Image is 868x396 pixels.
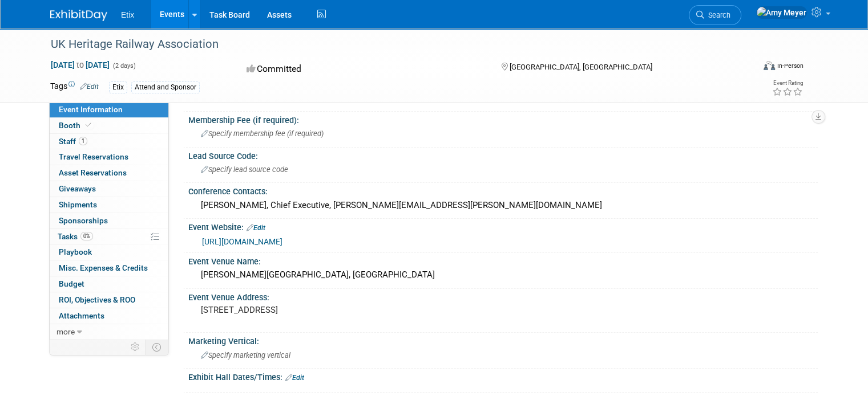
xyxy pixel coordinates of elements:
a: Attachments [50,308,168,324]
span: Specify lead source code [201,165,288,174]
span: Staff [59,137,87,146]
span: Search [704,11,730,19]
span: 0% [80,232,93,240]
span: [DATE] [DATE] [50,60,110,70]
td: Personalize Event Tab Strip [126,340,146,354]
a: Budget [50,276,168,292]
a: Edit [285,374,304,382]
a: Edit [80,83,99,91]
a: Asset Reservations [50,165,168,181]
td: Tags [50,80,99,93]
a: Staff1 [50,134,168,149]
a: ROI, Objectives & ROO [50,292,168,308]
span: Tasks [58,232,93,241]
span: Attachments [59,311,104,320]
a: Sponsorships [50,213,168,228]
span: Booth [59,121,94,130]
div: Etix [109,81,127,93]
span: Travel Reservations [59,152,128,161]
a: Misc. Expenses & Credits [50,260,168,276]
div: [PERSON_NAME][GEOGRAPHIC_DATA], [GEOGRAPHIC_DATA] [197,266,809,284]
div: Exhibit Hall Dates/Times: [188,369,818,383]
div: Event Format [692,59,804,76]
span: Sponsorships [59,216,108,225]
td: Toggle Event Tabs [146,340,169,354]
a: Travel Reservations [50,149,168,165]
span: Asset Reservations [59,168,127,177]
div: Lead Source Code: [188,148,818,162]
div: Committed [243,59,483,79]
a: Booth [50,118,168,133]
span: (2 days) [112,62,136,70]
pre: [STREET_ADDRESS] [201,305,438,315]
span: more [56,327,75,336]
a: Shipments [50,197,168,213]
div: Conference Contacts: [188,183,818,197]
a: Playbook [50,244,168,260]
a: Edit [247,224,265,232]
a: Event Information [50,102,168,117]
div: Marketing Vertical: [188,333,818,347]
span: Budget [59,279,84,288]
span: Specify marketing vertical [201,351,290,360]
a: [URL][DOMAIN_NAME] [202,237,282,246]
img: Amy Meyer [756,6,807,19]
div: Attend and Sponsor [131,81,200,93]
span: Specify membership fee (if required) [201,129,324,138]
span: Shipments [59,200,97,209]
a: Search [689,5,741,25]
a: Giveaways [50,181,168,197]
img: ExhibitDay [50,10,107,21]
div: In-Person [777,62,804,70]
div: [PERSON_NAME], Chief Executive, [PERSON_NAME][EMAIL_ADDRESS][PERSON_NAME][DOMAIN_NAME] [197,197,809,214]
a: Tasks0% [50,229,168,244]
div: Event Website: [188,219,818,234]
span: Etix [121,10,134,19]
i: Booth reservation complete [86,122,91,128]
div: Event Venue Name: [188,253,818,267]
span: to [75,60,86,70]
a: more [50,324,168,340]
span: [GEOGRAPHIC_DATA], [GEOGRAPHIC_DATA] [510,63,652,71]
span: Event Information [59,105,123,114]
span: 1 [79,137,87,145]
span: Misc. Expenses & Credits [59,263,148,272]
span: Playbook [59,247,92,256]
div: Event Rating [772,80,803,86]
div: Membership Fee (if required): [188,112,818,126]
div: Event Venue Address: [188,289,818,303]
img: Format-Inperson.png [764,61,775,70]
div: UK Heritage Railway Association [47,34,740,55]
span: Giveaways [59,184,96,193]
span: ROI, Objectives & ROO [59,295,135,304]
